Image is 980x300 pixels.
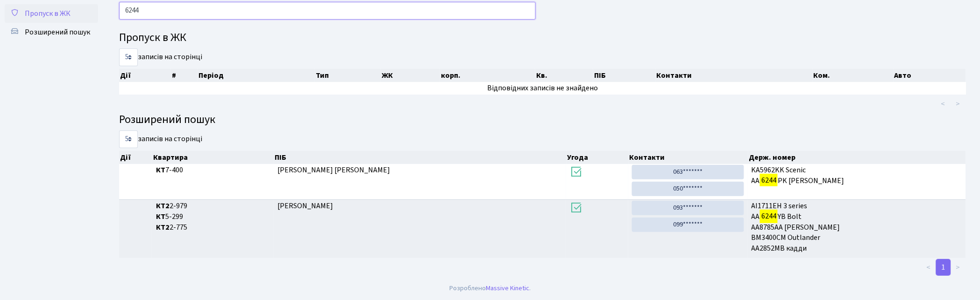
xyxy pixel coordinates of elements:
[119,82,966,95] td: Відповідних записів не знайдено
[656,69,813,82] th: Контакти
[760,210,778,223] mark: 6244
[629,151,748,164] th: Контакти
[119,48,202,66] label: записів на сторінці
[567,151,629,164] th: Угода
[119,113,966,127] h4: Розширений пошук
[274,151,566,164] th: ПІБ
[760,174,778,187] mark: 6244
[198,69,315,82] th: Період
[277,165,390,175] span: [PERSON_NAME] [PERSON_NAME]
[152,151,274,164] th: Квартира
[440,69,535,82] th: корп.
[936,259,951,276] a: 1
[894,69,974,82] th: Авто
[25,27,90,37] span: Розширений пошук
[449,283,531,293] div: Розроблено .
[535,69,593,82] th: Кв.
[381,69,440,82] th: ЖК
[752,165,962,186] span: KA5962KK Scenic AA PK [PERSON_NAME]
[119,31,966,45] h4: Пропуск в ЖК
[119,130,202,148] label: записів на сторінці
[315,69,381,82] th: Тип
[119,2,536,20] input: Пошук
[593,69,655,82] th: ПІБ
[156,201,270,233] span: 2-979 5-299 2-775
[752,201,962,254] span: АІ1711ЕН 3 series АА YB Bolt АА8785АА [PERSON_NAME] ВМ3400СМ Outlander АА2852МВ кадди
[156,201,170,211] b: КТ2
[156,165,270,176] span: 7-400
[119,130,138,148] select: записів на сторінці
[156,165,165,175] b: КТ
[156,211,165,222] b: КТ
[486,283,529,293] a: Massive Kinetic
[5,23,98,41] a: Розширений пошук
[813,69,894,82] th: Ком.
[119,151,152,164] th: Дії
[277,201,333,211] span: [PERSON_NAME]
[748,151,966,164] th: Держ. номер
[25,8,71,19] span: Пропуск в ЖК
[119,48,138,66] select: записів на сторінці
[156,222,170,232] b: КТ2
[5,4,98,23] a: Пропуск в ЖК
[171,69,198,82] th: #
[119,69,171,82] th: Дії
